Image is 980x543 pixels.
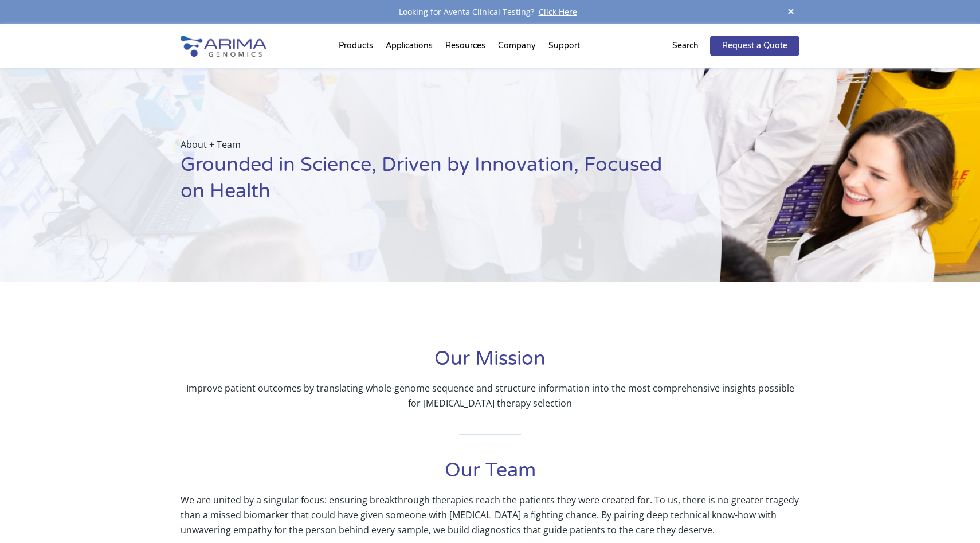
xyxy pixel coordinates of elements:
[181,137,664,152] p: About + Team
[181,381,799,411] p: Improve patient outcomes by translating whole-genome sequence and structure information into the ...
[181,152,664,213] h1: Grounded in Science, Driven by Innovation, Focused on Health
[181,36,266,57] img: Arima-Genomics-logo
[534,6,582,17] a: Click Here
[181,346,799,381] h1: Our Mission
[672,38,699,53] p: Search
[181,458,799,493] h1: Our Team
[181,493,799,537] p: We are united by a singular focus: ensuring breakthrough therapies reach the patients they were c...
[710,36,799,56] a: Request a Quote
[181,5,799,19] div: Looking for Aventa Clinical Testing?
